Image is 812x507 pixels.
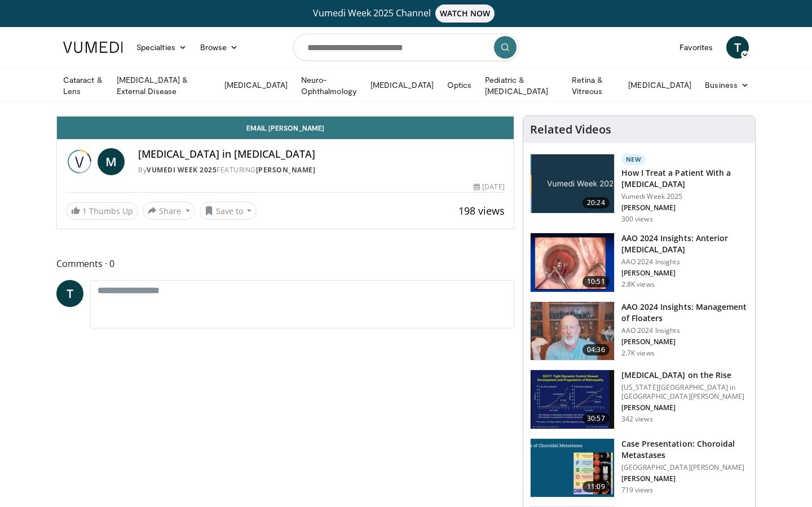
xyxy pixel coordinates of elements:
[66,202,138,220] a: 1 Thumbs Up
[293,34,519,61] input: Search topics, interventions
[57,117,514,139] a: Email [PERSON_NAME]
[582,276,610,287] span: 10:51
[621,438,748,461] h3: Case Presentation: Choroidal Metastases
[294,74,364,97] a: Neuro-Ophthalmology
[474,182,504,192] div: [DATE]
[530,154,748,224] a: 20:24 New How I Treat a Patient With a [MEDICAL_DATA] Vumedi Week 2025 [PERSON_NAME] 300 views
[531,302,614,361] img: 8e655e61-78ac-4b3e-a4e7-f43113671c25.150x105_q85_crop-smart_upscale.jpg
[621,301,748,324] h3: AAO 2024 Insights: Management of Floaters
[200,202,257,220] button: Save to
[531,439,614,497] img: 9cedd946-ce28-4f52-ae10-6f6d7f6f31c7.150x105_q85_crop-smart_upscale.jpg
[726,36,749,59] a: T
[621,269,748,278] p: [PERSON_NAME]
[56,280,83,307] a: T
[621,415,653,424] p: 342 views
[143,202,195,220] button: Share
[82,206,87,216] span: 1
[65,5,747,23] a: Vumedi Week 2025 ChannelWATCH NOW
[458,204,505,217] span: 198 views
[98,148,125,175] a: M
[138,165,505,175] div: By FEATURING
[621,167,748,190] h3: How I Treat a Patient With a [MEDICAL_DATA]
[364,74,440,96] a: [MEDICAL_DATA]
[582,344,610,355] span: 04:36
[256,165,316,175] a: [PERSON_NAME]
[621,192,748,201] p: Vumedi Week 2025
[56,256,514,271] span: Comments 0
[530,301,748,361] a: 04:36 AAO 2024 Insights: Management of Floaters AAO 2024 Insights [PERSON_NAME] 2.7K views
[621,370,748,381] h3: [MEDICAL_DATA] on the Rise
[582,481,610,492] span: 11:09
[530,438,748,498] a: 11:09 Case Presentation: Choroidal Metastases [GEOGRAPHIC_DATA][PERSON_NAME] [PERSON_NAME] 719 views
[621,463,748,472] p: [GEOGRAPHIC_DATA][PERSON_NAME]
[565,74,621,97] a: Retina & Vitreous
[138,148,505,161] h4: [MEDICAL_DATA] in [MEDICAL_DATA]
[478,74,565,97] a: Pediatric & [MEDICAL_DATA]
[621,154,646,165] p: New
[435,5,495,23] span: WATCH NOW
[193,36,245,59] a: Browse
[621,257,748,266] p: AAO 2024 Insights
[621,474,748,483] p: [PERSON_NAME]
[530,123,611,136] h4: Related Videos
[582,413,610,424] span: 30:57
[621,403,748,412] p: [PERSON_NAME]
[621,486,653,495] p: 719 views
[621,233,748,255] h3: AAO 2024 Insights: Anterior [MEDICAL_DATA]
[531,233,614,292] img: fd942f01-32bb-45af-b226-b96b538a46e6.150x105_q85_crop-smart_upscale.jpg
[147,165,217,175] a: Vumedi Week 2025
[130,36,193,59] a: Specialties
[621,280,655,289] p: 2.8K views
[531,370,614,429] img: 4ce8c11a-29c2-4c44-a801-4e6d49003971.150x105_q85_crop-smart_upscale.jpg
[531,154,614,213] img: 02d29458-18ce-4e7f-be78-7423ab9bdffd.jpg.150x105_q85_crop-smart_upscale.jpg
[621,349,655,358] p: 2.7K views
[621,326,748,335] p: AAO 2024 Insights
[621,383,748,401] p: [US_STATE][GEOGRAPHIC_DATA] in [GEOGRAPHIC_DATA][PERSON_NAME]
[218,74,294,96] a: [MEDICAL_DATA]
[673,36,720,59] a: Favorites
[530,370,748,429] a: 30:57 [MEDICAL_DATA] on the Rise [US_STATE][GEOGRAPHIC_DATA] in [GEOGRAPHIC_DATA][PERSON_NAME] [P...
[621,337,748,346] p: [PERSON_NAME]
[582,197,610,208] span: 20:24
[621,74,698,96] a: [MEDICAL_DATA]
[57,116,514,117] video-js: Video Player
[56,74,110,97] a: Cataract & Lens
[698,74,756,96] a: Business
[66,148,93,175] img: Vumedi Week 2025
[530,233,748,292] a: 10:51 AAO 2024 Insights: Anterior [MEDICAL_DATA] AAO 2024 Insights [PERSON_NAME] 2.8K views
[63,42,123,53] img: VuMedi Logo
[621,215,653,224] p: 300 views
[110,74,218,97] a: [MEDICAL_DATA] & External Disease
[440,74,478,96] a: Optics
[621,203,748,212] p: [PERSON_NAME]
